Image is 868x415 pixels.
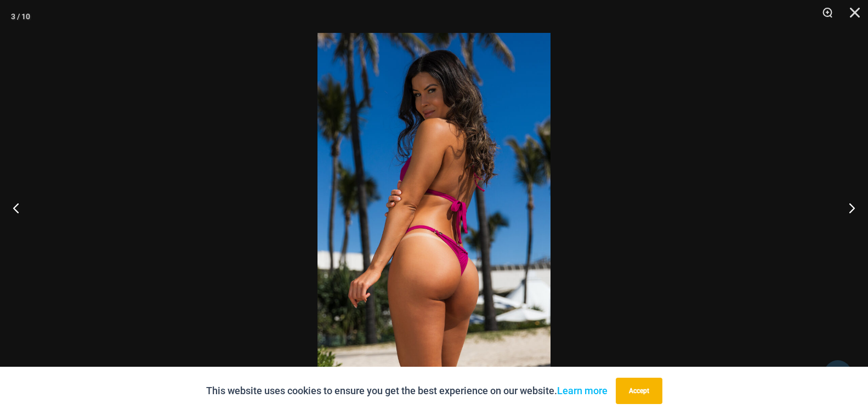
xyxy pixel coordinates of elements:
[616,378,662,404] button: Accept
[206,383,608,399] p: This website uses cookies to ensure you get the best experience on our website.
[11,8,30,25] div: 3 / 10
[827,180,868,235] button: Next
[317,33,551,382] img: Tight Rope Pink 319 Top 4228 Thong 07
[557,385,608,396] a: Learn more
